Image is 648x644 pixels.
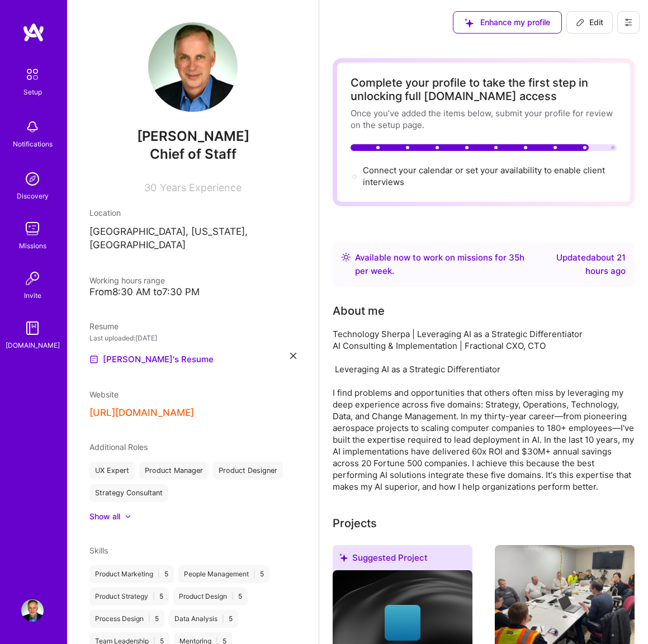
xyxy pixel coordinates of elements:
[89,546,108,555] span: Skills
[89,128,296,145] span: [PERSON_NAME]
[363,165,605,187] span: Connect your calendar or set your availability to enable client interviews
[144,182,157,193] span: 30
[89,610,164,628] div: Process Design 5
[89,390,119,399] span: Website
[566,11,613,34] button: Edit
[89,442,148,452] span: Additional Roles
[21,168,44,190] img: discovery
[89,286,296,298] div: From 8:30 AM to 7:30 PM
[89,407,194,419] button: [URL][DOMAIN_NAME]
[509,252,519,263] span: 35
[89,355,98,364] img: Resume
[150,146,237,162] span: Chief of Staff
[89,332,296,344] div: Last uploaded: [DATE]
[89,353,214,366] a: [PERSON_NAME]'s Resume
[89,462,135,480] div: UX Expert
[153,592,155,601] span: |
[21,116,44,138] img: bell
[22,22,45,42] img: logo
[89,565,174,583] div: Product Marketing 5
[89,276,165,285] span: Working hours range
[19,240,46,252] div: Missions
[21,63,44,86] img: setup
[21,217,44,240] img: teamwork
[333,328,635,493] div: Technology Sherpa | Leveraging AI as a Strategic Differentiator AI Consulting & Implementation | ...
[21,599,44,622] img: User Avatar
[213,462,283,480] div: Product Designer
[355,251,528,278] div: Available now to work on missions for h per week .
[342,253,351,262] img: Availability
[339,553,348,562] i: icon SuggestedTeams
[158,570,160,579] span: |
[24,290,41,301] div: Invite
[139,462,209,480] div: Product Manager
[178,565,269,583] div: People Management 5
[89,207,296,219] div: Location
[23,86,42,98] div: Setup
[290,353,296,359] i: icon Close
[169,610,238,628] div: Data Analysis 5
[89,588,169,605] div: Product Strategy 5
[89,225,296,252] p: [GEOGRAPHIC_DATA], [US_STATE], [GEOGRAPHIC_DATA]
[253,570,256,579] span: |
[148,614,150,623] span: |
[89,511,120,522] div: Show all
[351,76,617,103] div: Complete your profile to take the first step in unlocking full [DOMAIN_NAME] access
[13,138,53,150] div: Notifications
[89,484,168,502] div: Strategy Consultant
[160,182,242,193] span: Years Experience
[222,614,224,623] span: |
[351,107,617,131] div: Once you’ve added the items below, submit your profile for review on the setup page.
[173,588,248,605] div: Product Design 5
[17,190,49,202] div: Discovery
[21,317,44,339] img: guide book
[333,302,385,319] div: About me
[231,592,234,601] span: |
[333,515,377,532] div: Projects
[576,17,603,28] span: Edit
[89,321,119,331] span: Resume
[333,545,472,575] div: Suggested Project
[6,339,60,351] div: [DOMAIN_NAME]
[21,267,44,290] img: Invite
[18,599,46,622] a: User Avatar
[533,251,626,278] div: Updated about 21 hours ago
[148,22,238,112] img: User Avatar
